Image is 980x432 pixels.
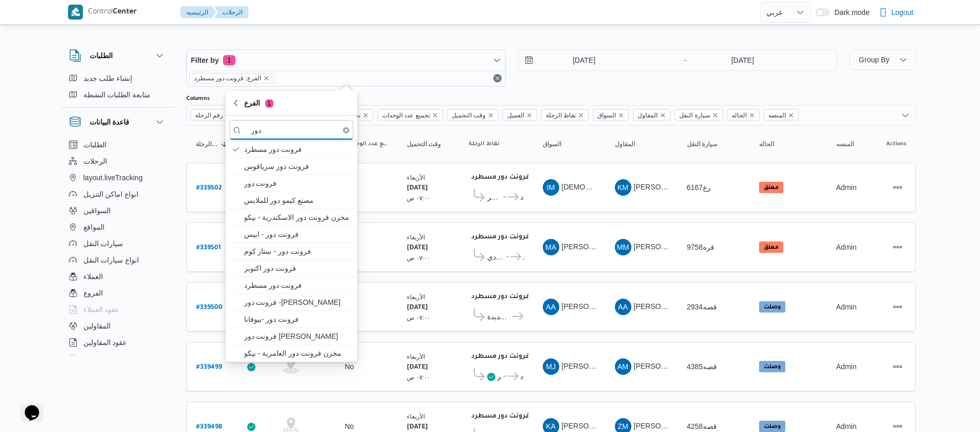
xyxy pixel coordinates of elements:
[859,56,889,64] span: Group By
[539,136,600,152] button: السواق
[244,279,351,291] span: فرونت دور مسطرد
[886,140,906,148] span: Actions
[471,174,530,181] b: فرونت دور مسطرد
[345,362,354,371] div: No
[83,270,103,283] span: العملاء
[836,243,857,251] span: Admin
[194,74,261,83] span: الفرع: فرونت دور مسطرد
[195,110,223,121] span: رقم الرحلة
[546,110,576,121] span: نقاط الرحلة
[244,245,351,257] span: فرونت دور - ستار كوم
[889,299,906,315] button: Actions
[618,299,628,315] span: AA
[113,8,137,16] b: Center
[214,6,249,19] button: الرحلات
[687,422,717,430] span: قصه4258
[83,221,105,233] span: المواقع
[543,239,559,255] div: Muhammad Ala Abadallah Abad Albast
[61,70,174,107] div: الطلبات
[615,358,631,375] div: Abadalamunam Mjadi Alsaid Awad
[83,204,111,217] span: السواقين
[382,110,430,121] span: تجميع عدد الوحدات
[832,136,859,152] button: المنصه
[675,109,723,120] span: سيارة النقل
[65,136,170,153] button: الطلبات
[407,245,428,252] b: [DATE]
[343,127,349,133] button: Clear input
[83,72,133,84] span: إنشاء طلب جديد
[191,54,219,66] span: Filter by
[634,243,754,251] span: [PERSON_NAME] [PERSON_NAME]
[764,109,799,120] span: المنصه
[891,6,914,19] span: Logout
[543,140,561,148] span: السواق
[244,177,351,189] span: فرونت دور
[788,112,794,118] button: Remove المنصه from selection in this group
[407,314,431,321] small: ٠٧:٠٠ ص
[836,140,854,148] span: المنصه
[69,49,166,62] button: الطلبات
[487,191,502,203] span: قسم أول مدينة نصر
[196,424,222,431] b: # 339498
[196,240,221,254] a: #339501
[83,254,140,266] span: انواع سيارات النقل
[687,303,717,311] span: قصه2934
[836,362,857,371] span: Admin
[407,185,428,192] b: [DATE]
[196,181,222,195] a: #339502
[452,110,486,121] span: وقت التحميل
[196,304,222,312] b: # 339500
[469,140,500,148] span: نقاط الرحلة
[830,8,869,16] span: Dark mode
[487,251,505,263] span: طلبات مارت - زهراء المعادي
[65,70,170,87] button: إنشاء طلب جديد
[83,155,107,167] span: الرحلات
[836,422,857,430] span: Admin
[244,296,351,308] span: فرونت دور -[PERSON_NAME]
[363,112,369,118] button: Remove تحديد النطاق الجغرافى from selection in this group
[65,202,170,219] button: السواقين
[407,140,441,148] span: وقت التحميل
[83,353,126,365] span: اجهزة التليفون
[403,136,454,152] button: وقت التحميل
[889,179,906,196] button: Actions
[263,75,269,81] button: remove selected entity
[407,195,431,201] small: ٠٧:٠٠ ص
[407,413,425,420] small: الأربعاء
[187,50,505,71] button: Filter by1 active filters
[223,55,235,65] span: 1 active filters
[634,422,693,430] span: [PERSON_NAME]
[192,136,233,152] button: رقم الرحلةSorted in descending order
[526,112,532,118] button: Remove العميل from selection in this group
[562,362,682,370] span: [PERSON_NAME] [PERSON_NAME]
[519,50,635,71] input: Press the down key to open a popover containing a calendar.
[541,109,589,120] span: نقاط الرحلة
[836,183,857,192] span: Admin
[345,140,388,148] span: تجميع عدد الوحدات
[65,351,170,367] button: اجهزة التليفون
[764,364,781,370] b: وصلت
[617,179,629,196] span: KM
[191,109,236,120] span: رقم الرحلة
[226,91,357,116] button: الفرع1
[889,239,906,255] button: Actions
[764,424,781,430] b: وصلت
[407,174,425,181] small: الأربعاء
[65,219,170,235] button: المواقع
[593,109,629,120] span: السواق
[545,239,557,255] span: MA
[503,109,537,120] span: العميل
[562,183,765,191] span: [DEMOGRAPHIC_DATA] [PERSON_NAME] [PERSON_NAME]
[220,140,229,148] svg: Sorted in descending order
[768,110,786,121] span: المنصه
[764,185,779,191] b: معلق
[546,358,556,375] span: MJ
[83,303,119,316] span: عقود العملاء
[633,109,670,120] span: المقاول
[615,299,631,315] div: Abadallah Aid Abadalsalam Abadalihafz
[687,183,711,192] span: رع6167
[687,140,717,148] span: سيارة النقل
[507,110,524,121] span: العميل
[68,5,83,20] img: X8yXhbKr1z7QwAAAABJRU5ErkJggg==
[850,49,916,70] button: Group By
